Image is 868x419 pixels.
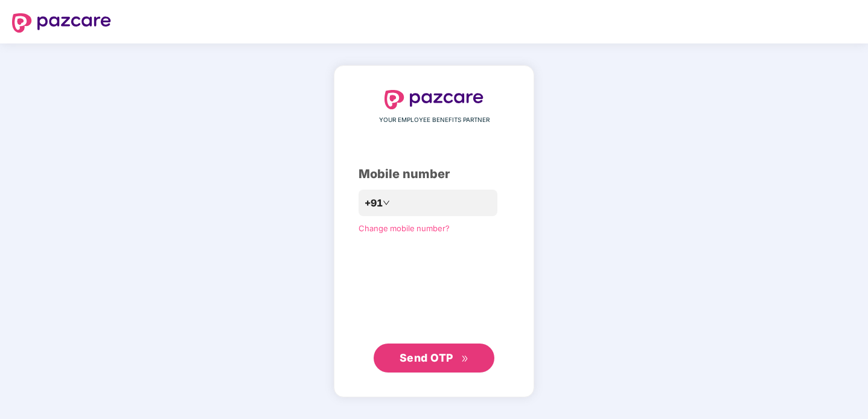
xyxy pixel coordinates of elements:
span: down [383,199,390,206]
button: Send OTPdouble-right [374,344,494,373]
img: logo [385,90,483,109]
img: logo [12,13,111,33]
span: double-right [461,355,469,363]
span: Send OTP [400,351,453,364]
div: Mobile number [359,165,509,184]
span: YOUR EMPLOYEE BENEFITS PARTNER [379,115,490,125]
a: Change mobile number? [359,223,450,233]
span: +91 [365,196,383,211]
